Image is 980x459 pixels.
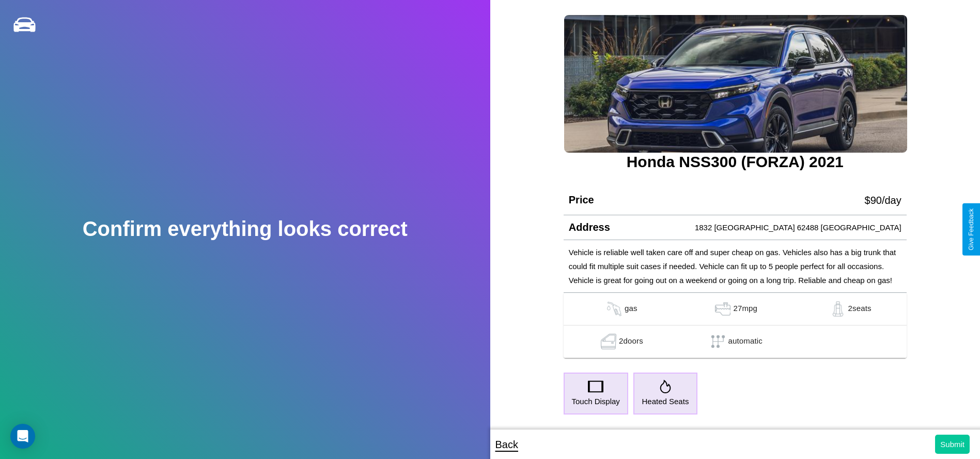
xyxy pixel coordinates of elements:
[828,301,848,317] img: gas
[495,435,518,454] p: Back
[642,394,689,408] p: Heated Seats
[604,301,625,317] img: gas
[564,153,907,171] h3: Honda NSS300 (FORZA) 2021
[935,435,970,454] button: Submit
[619,334,643,349] p: 2 doors
[968,209,975,250] div: Give Feedback
[625,301,637,317] p: gas
[865,191,901,210] p: $ 90 /day
[733,301,757,317] p: 27 mpg
[712,301,733,317] img: gas
[569,221,610,233] h4: Address
[83,217,408,241] h2: Confirm everything looks correct
[571,394,619,408] p: Touch Display
[598,334,619,349] img: gas
[564,293,907,358] table: simple table
[848,301,872,317] p: 2 seats
[728,334,763,349] p: automatic
[569,245,901,287] p: Vehicle is reliable well taken care off and super cheap on gas. Vehicles also has a big trunk tha...
[10,424,35,449] div: Open Intercom Messenger
[695,220,901,234] p: 1832 [GEOGRAPHIC_DATA] 62488 [GEOGRAPHIC_DATA]
[569,194,594,206] h4: Price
